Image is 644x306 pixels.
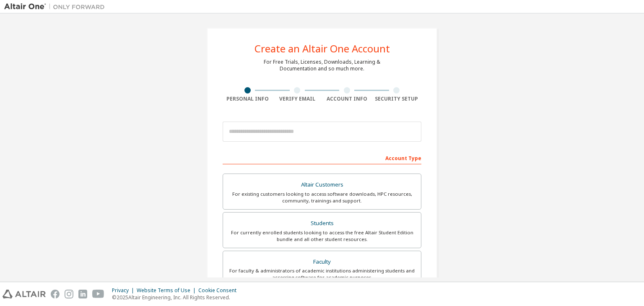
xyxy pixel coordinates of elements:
p: © 2025 Altair Engineering, Inc. All Rights Reserved. [112,294,241,301]
img: youtube.svg [92,290,104,298]
div: For faculty & administrators of academic institutions administering students and accessing softwa... [228,267,416,281]
div: For Free Trials, Licenses, Downloads, Learning & Documentation and so much more. [264,59,380,72]
div: Verify Email [273,96,322,102]
div: Website Terms of Use [137,287,198,294]
div: Students [228,218,416,229]
div: For currently enrolled students looking to access the free Altair Student Edition bundle and all ... [228,229,416,243]
div: Account Info [322,96,372,102]
img: facebook.svg [51,290,60,298]
div: Faculty [228,256,416,268]
div: Personal Info [223,96,273,102]
div: For existing customers looking to access software downloads, HPC resources, community, trainings ... [228,191,416,204]
img: Altair One [4,3,109,11]
img: linkedin.svg [78,290,87,298]
div: Account Type [223,151,421,164]
img: instagram.svg [65,290,73,298]
div: Cookie Consent [198,287,241,294]
div: Security Setup [372,96,422,102]
div: Altair Customers [228,179,416,191]
div: Create an Altair One Account [254,44,390,54]
div: Privacy [112,287,137,294]
img: altair_logo.svg [3,290,46,298]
